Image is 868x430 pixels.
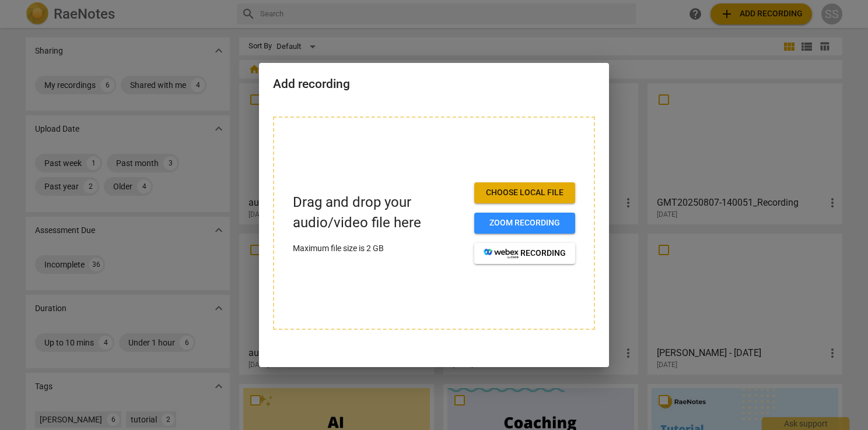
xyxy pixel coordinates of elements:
button: Choose local file [474,182,575,203]
button: recording [474,243,575,264]
p: Maximum file size is 2 GB [293,242,465,255]
span: Choose local file [484,187,566,199]
button: Zoom recording [474,213,575,234]
span: Zoom recording [484,217,566,229]
span: recording [484,248,566,259]
p: Drag and drop your audio/video file here [293,192,465,233]
h2: Add recording [273,77,595,91]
